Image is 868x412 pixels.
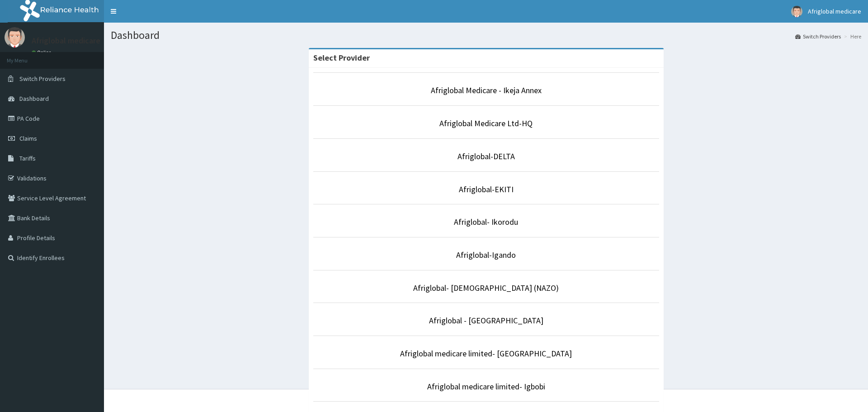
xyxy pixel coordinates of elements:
[456,250,516,260] a: Afriglobal-Igando
[431,85,542,95] a: Afriglobal Medicare - Ikeja Annex
[111,29,861,41] h1: Dashboard
[5,27,25,47] img: User Image
[795,33,841,40] a: Switch Providers
[32,37,100,45] p: Afriglobal medicare
[459,184,514,194] a: Afriglobal-EKITI
[842,33,861,40] li: Here
[454,217,518,227] a: Afriglobal- Ikorodu
[427,381,545,392] a: Afriglobal medicare limited- Igbobi
[791,6,802,17] img: User Image
[439,118,533,128] a: Afriglobal Medicare Ltd-HQ
[19,134,37,142] span: Claims
[32,49,53,56] a: Online
[413,283,559,293] a: Afriglobal- [DEMOGRAPHIC_DATA] (NAZO)
[400,348,572,359] a: Afriglobal medicare limited- [GEOGRAPHIC_DATA]
[458,151,515,161] a: Afriglobal-DELTA
[19,75,66,83] span: Switch Providers
[19,154,36,162] span: Tariffs
[808,7,861,15] span: Afriglobal medicare
[19,95,49,103] span: Dashboard
[429,315,543,326] a: Afriglobal - [GEOGRAPHIC_DATA]
[313,52,370,63] strong: Select Provider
